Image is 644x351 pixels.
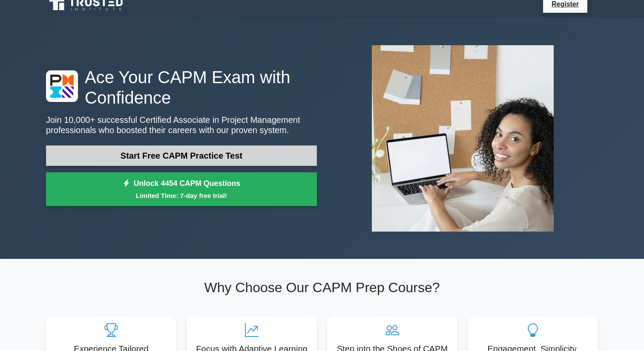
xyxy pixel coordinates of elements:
[57,191,306,200] small: Limited Time: 7-day free trial!
[46,67,317,108] h1: Ace Your CAPM Exam with Confidence
[46,172,317,206] a: Unlock 4454 CAPM QuestionsLimited Time: 7-day free trial!
[46,279,598,296] h2: Why Choose Our CAPM Prep Course?
[46,145,317,166] a: Start Free CAPM Practice Test
[46,115,317,135] p: Join 10,000+ successful Certified Associate in Project Management professionals who boosted their...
